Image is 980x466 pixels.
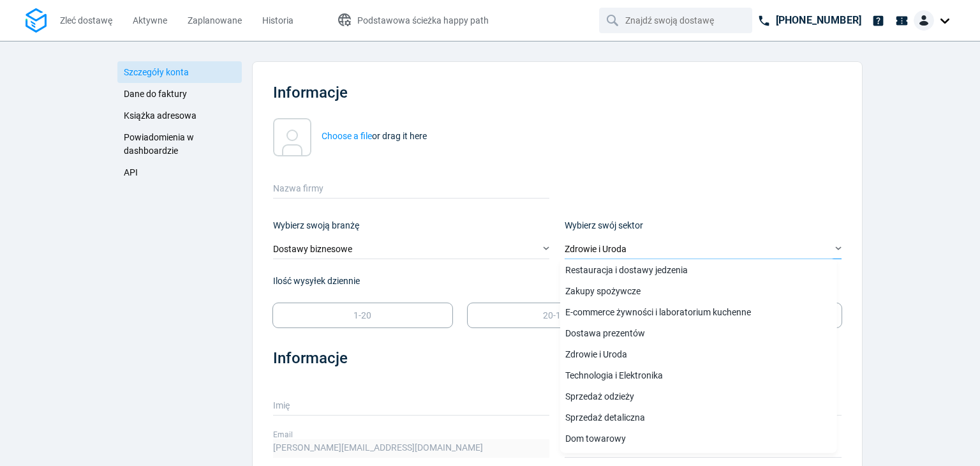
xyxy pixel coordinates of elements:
[914,10,934,31] img: Client
[117,162,242,183] a: API
[565,220,643,230] span: Wybierz swój sektor
[563,430,835,448] a: Dom towarowy
[563,324,835,343] a: Dostawa prezentów
[322,131,372,141] strong: Choose a file
[188,15,242,26] span: Zaplanowane
[357,15,489,26] span: Podstawowa ścieżka happy path
[563,261,835,280] a: Restauracja i dostawy jedzenia
[60,15,112,26] span: Zleć dostawę
[273,118,311,156] img: User uploaded content
[124,167,138,177] span: API
[752,8,866,33] a: [PHONE_NUMBER]
[563,366,835,385] a: Technologia i Elektronika
[124,67,189,77] span: Szczegóły konta
[117,126,242,162] a: Powiadomienia w dashboardzie
[124,132,194,156] span: Powiadomienia w dashboardzie
[273,349,348,367] span: Informacje
[26,8,47,33] img: Logo
[563,345,835,364] a: Zdrowie i Uroda
[124,89,187,99] span: Dane do faktury
[776,13,861,28] p: [PHONE_NUMBER]
[273,274,842,288] p: Ilość wysyłek dziennie
[273,389,550,412] label: Imię
[353,309,371,322] p: 1-20
[565,241,842,259] div: Zdrowie i Uroda
[543,309,571,322] p: 20-100
[322,131,427,141] span: or drag it here
[262,15,293,26] span: Historia
[273,429,550,440] label: Email
[625,8,729,33] input: Znajdź swoją dostawę
[273,241,550,259] div: Dostawy biznesowe
[563,282,835,301] a: Zakupy spożywcze
[117,83,242,105] a: Dane do faktury
[117,61,242,83] a: Szczegóły konta
[117,105,242,126] a: Książka adresowa
[563,387,835,406] a: Sprzedaż odzieży
[563,409,835,427] a: Sprzedaż detaliczna
[273,220,359,230] span: Wybierz swoją branżę
[563,303,835,322] a: E-commerce żywności i laboratorium kuchenne
[273,84,348,101] span: Informacje
[133,15,167,26] span: Aktywne
[124,110,197,121] span: Książka adresowa
[273,172,550,195] label: Nazwa firmy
